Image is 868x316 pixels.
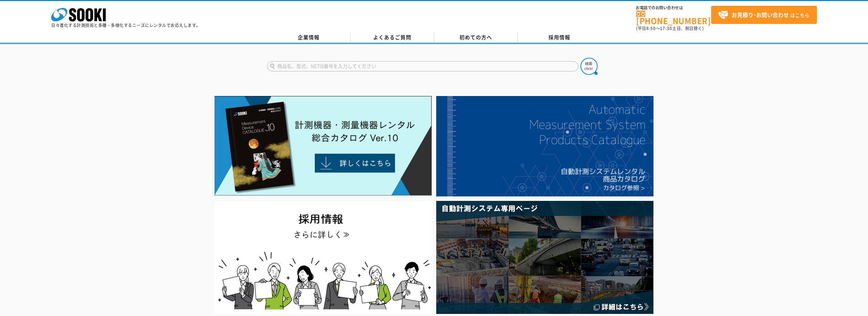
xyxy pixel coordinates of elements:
[580,58,598,75] img: btn_search.png
[711,6,817,24] a: お見積り･お問い合わせはこちら
[215,201,432,314] img: SOOKI recruit
[215,96,432,196] img: Catalog Ver10
[267,32,351,43] a: 企業情報
[436,96,653,196] img: 自動計測システムカタログ
[351,32,434,43] a: よくあるご質問
[518,32,601,43] a: 採用情報
[636,6,711,10] span: お電話でのお問い合わせは
[267,61,578,71] input: 商品名、型式、NETIS番号を入力してください
[660,25,672,31] span: 17:30
[436,201,653,314] img: 自動計測システム専用ページ
[636,25,704,31] span: (平日 ～ 土日、祝日除く)
[636,11,711,25] a: [PHONE_NUMBER]
[718,10,809,20] span: はこちら
[51,23,201,27] p: 日々進化する計測技術と多種・多様化するニーズにレンタルでお応えします。
[434,32,518,43] a: 初めての方へ
[459,33,492,41] span: 初めての方へ
[732,11,789,19] strong: お見積り･お問い合わせ
[646,25,656,31] span: 8:50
